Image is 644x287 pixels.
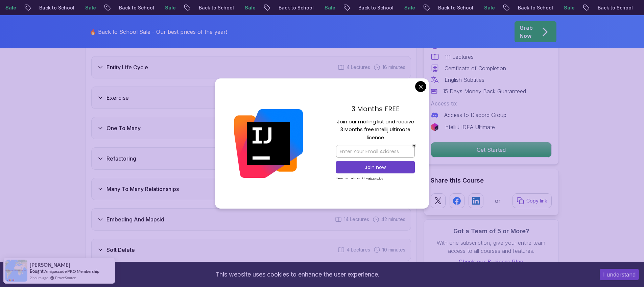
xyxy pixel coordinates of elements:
[106,185,179,193] h3: Many To Many Relationships
[445,64,506,72] p: Certificate of Completion
[526,197,547,204] p: Copy link
[398,4,420,11] p: Sale
[79,4,101,11] p: Sale
[512,193,552,208] button: Copy link
[347,64,370,71] span: 4 Lectures
[512,4,558,11] p: Back to School
[193,4,239,11] p: Back to School
[444,111,506,119] p: Access to Discord Group
[344,216,369,223] span: 14 Lectures
[91,56,411,78] button: Entity Life Cycle4 Lectures 16 minutes
[347,246,370,253] span: 4 Lectures
[382,246,405,253] span: 10 minutes
[106,124,141,132] h3: One To Many
[431,239,552,255] p: With one subscription, give your entire team access to all courses and features.
[431,176,552,185] h2: Share this Course
[91,117,411,139] button: One To Many8 Lectures 44 minutes
[431,226,552,236] h3: Got a Team of 5 or More?
[106,63,148,71] h3: Entity Life Cycle
[431,142,552,158] button: Get Started
[478,4,500,11] p: Sale
[444,123,495,131] p: IntelliJ IDEA Ultimate
[431,123,439,131] img: jetbrains logo
[91,147,411,170] button: Refactoring2 Lectures 1 minute
[106,94,129,102] h3: Exercise
[352,4,398,11] p: Back to School
[445,76,484,84] p: English Subtitles
[600,269,639,280] button: Accept cookies
[592,4,638,11] p: Back to School
[5,267,590,282] div: This website uses cookies to enhance the user experience.
[445,53,474,61] p: 111 Lectures
[443,87,526,95] p: 15 Days Money Back Guaranteed
[55,275,76,281] a: ProveSource
[5,260,27,282] img: provesource social proof notification image
[106,246,135,254] h3: Soft Delete
[431,99,552,107] p: Access to:
[106,215,164,223] h3: Embeding And Mapsid
[495,197,501,205] p: or
[30,275,48,281] span: 2 hours ago
[382,64,405,71] span: 16 minutes
[91,87,411,109] button: Exercise2 Lectures 5 minutes
[239,4,260,11] p: Sale
[91,178,411,200] button: Many To Many Relationships7 Lectures 32 minutes
[432,4,478,11] p: Back to School
[30,262,70,268] span: [PERSON_NAME]
[91,239,411,261] button: Soft Delete4 Lectures 10 minutes
[159,4,181,11] p: Sale
[431,258,552,266] a: Check our Business Plan
[520,24,533,40] p: Grab Now
[431,142,551,157] p: Get Started
[33,4,79,11] p: Back to School
[381,216,405,223] span: 42 minutes
[30,268,44,274] span: Bought
[91,208,411,231] button: Embeding And Mapsid14 Lectures 42 minutes
[558,4,579,11] p: Sale
[272,4,318,11] p: Back to School
[318,4,340,11] p: Sale
[106,154,136,163] h3: Refactoring
[44,269,99,274] a: Amigoscode PRO Membership
[90,28,227,36] p: 🔥 Back to School Sale - Our best prices of the year!
[113,4,159,11] p: Back to School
